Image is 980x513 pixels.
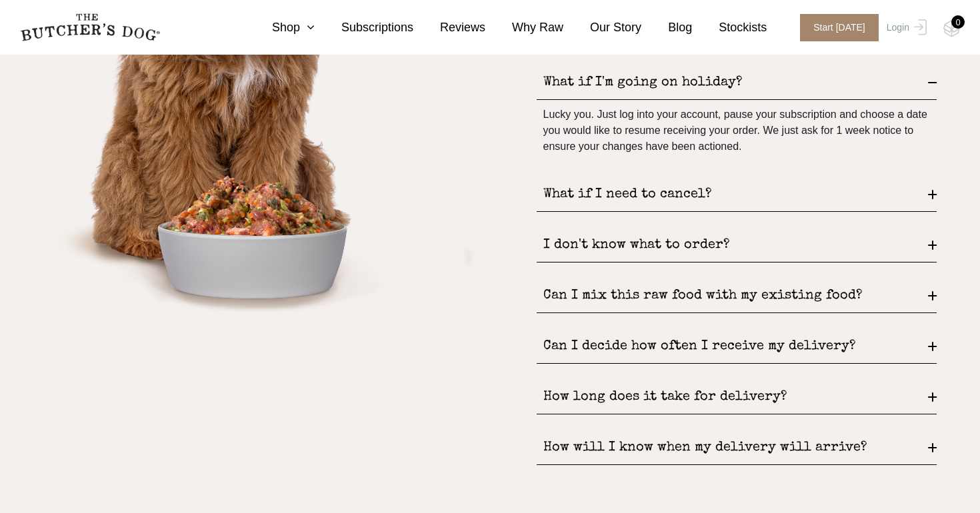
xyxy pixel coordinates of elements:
[800,14,879,41] span: Start [DATE]
[537,66,937,100] div: What if I'm going on holiday?
[485,19,563,37] a: Why Raw
[537,100,937,161] div: Lucky you. Just log into your account, pause your subscription and choose a date you would like t...
[692,19,767,37] a: Stockists
[537,330,937,364] div: Can I decide how often I receive my delivery?
[413,19,485,37] a: Reviews
[951,15,965,29] div: 0
[537,279,937,313] div: Can I mix this raw food with my existing food?
[537,229,937,262] div: I don't know what to order?
[787,14,883,41] a: Start [DATE]
[563,19,641,37] a: Our Story
[943,20,960,37] img: TBD_Cart-Empty.png
[245,19,315,37] a: Shop
[315,19,413,37] a: Subscriptions
[537,380,937,414] div: How long does it take for delivery?
[537,178,937,212] div: What if I need to cancel?
[537,431,937,465] div: How will I know when my delivery will arrive?
[883,14,927,41] a: Login
[641,19,692,37] a: Blog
